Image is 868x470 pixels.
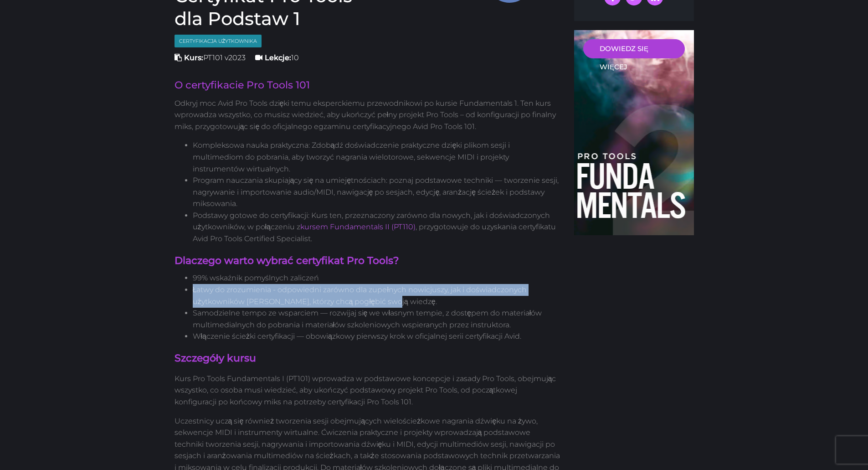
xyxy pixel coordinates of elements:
[193,285,527,306] font: Łatwy do zrozumienia - odpowiedni zarówno dla zupełnych nowicjuszy, jak i doświadczonych użytkown...
[193,211,550,232] font: Podstawy gotowe do certyfikacji: Kurs ten, przeznaczony zarówno dla nowych, jak i doświadczonych ...
[193,141,510,173] font: Kompleksowa nauka praktyczna: Zdobądź doświadczenie praktyczne dzięki plikom sesji i multimediom ...
[193,274,319,282] font: 99% wskaźnik pomyślnych zaliczeń
[193,332,521,341] font: Włączenie ścieżki certyfikacji — obowiązkowy pierwszy krok w oficjalnej serii certyfikacji Avid.
[175,99,556,131] font: Odkryj moc Avid Pro Tools dzięki temu eksperckiemu przewodnikowi po kursie Fundamentals 1. Ten ku...
[300,222,416,231] a: kursem Fundamentals II (PT110)
[175,374,556,406] font: Kurs Pro Tools Fundamentals I (PT101) wprowadza w podstawowe koncepcje i zasady Pro Tools, obejmu...
[583,39,685,58] a: DOWIEDZ SIĘ WIĘCEJ
[175,254,399,267] font: Dlaczego warto wybrać certyfikat Pro Tools?
[175,352,256,364] font: Szczegóły kursu
[175,7,300,30] font: dla Podstaw 1
[600,44,648,71] font: DOWIEDZ SIĘ WIĘCEJ
[179,38,257,44] font: Certyfikacja użytkownika
[175,79,310,91] font: O certyfikacie Pro Tools 101
[193,176,559,208] font: Program nauczania skupiający się na umiejętnościach: poznaj podstawowe techniki — tworzenie sesji...
[291,53,299,62] font: 10
[203,53,246,62] font: PT101 v2023
[193,309,542,329] font: Samodzielne tempo ze wsparciem — rozwijaj się we własnym tempie, z dostępem do materiałów multime...
[265,53,291,62] font: Lekcje:
[184,53,203,62] font: Kurs:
